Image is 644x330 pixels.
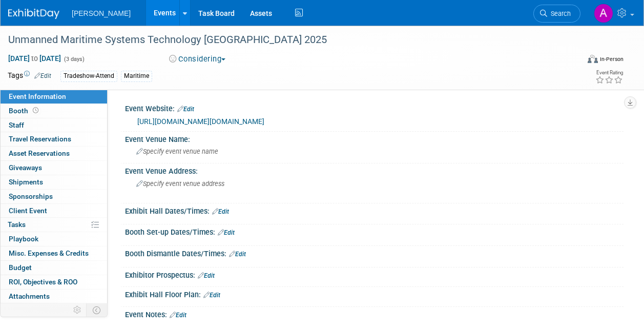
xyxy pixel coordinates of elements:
[60,71,117,81] div: Tradeshow-Attend
[547,10,571,17] span: Search
[125,307,624,320] div: Event Notes:
[8,54,61,63] span: [DATE] [DATE]
[63,56,85,63] span: (3 days)
[1,104,107,118] a: Booth
[9,192,53,200] span: Sponsorships
[595,70,623,75] div: Event Rating
[72,9,131,17] span: [PERSON_NAME]
[125,267,624,281] div: Exhibitor Prospectus:
[218,229,235,236] a: Edit
[177,106,194,113] a: Edit
[125,246,624,259] div: Booth Dismantle Dates/Times:
[31,107,40,114] span: Booth not reserved yet
[1,261,107,275] a: Budget
[165,54,230,65] button: Considering
[1,290,107,303] a: Attachments
[9,135,71,143] span: Travel Reservations
[9,263,32,272] span: Budget
[87,303,108,317] td: Toggle Event Tabs
[125,163,624,176] div: Event Venue Address:
[1,190,107,203] a: Sponsorships
[170,312,186,319] a: Edit
[125,224,624,238] div: Booth Set-up Dates/Times:
[34,72,51,79] a: Edit
[534,53,624,69] div: Event Format
[137,117,264,126] a: [URL][DOMAIN_NAME][DOMAIN_NAME]
[1,132,107,146] a: Travel Reservations
[121,71,152,81] div: Maritime
[1,90,107,104] a: Event Information
[9,163,42,172] span: Giveaways
[1,246,107,260] a: Misc. Expenses & Credits
[9,121,24,129] span: Staff
[588,55,598,63] img: Format-Inperson.png
[1,118,107,132] a: Staff
[69,303,87,317] td: Personalize Event Tab Strip
[203,292,220,299] a: Edit
[9,107,40,115] span: Booth
[8,220,26,229] span: Tasks
[9,149,70,157] span: Asset Reservations
[198,272,215,279] a: Edit
[229,251,246,258] a: Edit
[125,101,624,114] div: Event Website:
[9,292,50,300] span: Attachments
[1,232,107,246] a: Playbook
[1,204,107,218] a: Client Event
[594,4,613,23] img: Amy Reese
[9,178,43,186] span: Shipments
[1,161,107,175] a: Giveaways
[9,235,38,243] span: Playbook
[8,9,59,19] img: ExhibitDay
[136,180,224,188] span: Specify event venue address
[9,249,89,257] span: Misc. Expenses & Credits
[1,147,107,160] a: Asset Reservations
[5,31,571,49] div: Unmanned Maritime Systems Technology [GEOGRAPHIC_DATA] 2025
[1,175,107,189] a: Shipments
[1,218,107,232] a: Tasks
[125,132,624,145] div: Event Venue Name:
[125,203,624,217] div: Exhibit Hall Dates/Times:
[9,278,77,286] span: ROI, Objectives & ROO
[8,70,51,82] td: Tags
[533,5,580,23] a: Search
[136,148,218,155] span: Specify event venue name
[9,207,47,215] span: Client Event
[1,275,107,289] a: ROI, Objectives & ROO
[599,55,624,63] div: In-Person
[9,92,66,100] span: Event Information
[125,287,624,300] div: Exhibit Hall Floor Plan:
[212,208,229,215] a: Edit
[30,54,39,63] span: to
